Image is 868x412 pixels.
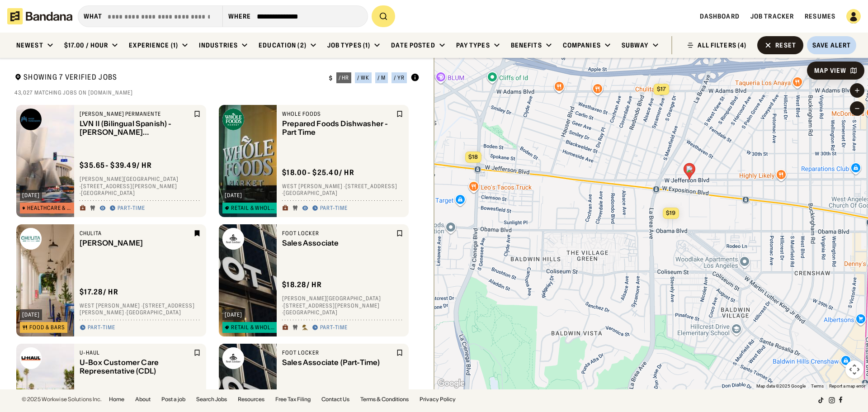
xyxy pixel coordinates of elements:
div: West [PERSON_NAME] · [STREET_ADDRESS][PERSON_NAME] · [GEOGRAPHIC_DATA] [80,302,201,316]
a: Resources [238,397,264,402]
div: Date Posted [391,41,435,49]
div: Foot Locker [282,349,394,356]
a: Contact Us [321,397,349,402]
span: $17 [657,85,666,92]
div: $ [329,75,333,82]
img: Foot Locker logo [222,228,244,250]
div: Foot Locker [282,230,394,237]
div: Companies [563,41,601,49]
div: Healthcare & Mental Health [27,205,75,211]
div: [DATE] [225,312,242,317]
div: Food & Bars [29,325,65,330]
img: Foot Locker logo [222,347,244,369]
div: Part-time [320,205,348,212]
div: Benefits [511,41,542,49]
div: / m [377,75,386,81]
a: About [135,397,151,402]
div: what [84,12,102,20]
span: Map data ©2025 Google [756,384,806,388]
div: $17.00 / hour [64,41,108,49]
a: Terms (opens in new tab) [811,384,824,388]
div: Sales Associate (Part-Time) [282,358,394,367]
div: Whole Foods [282,110,394,118]
img: Chulita logo [20,228,42,250]
img: Bandana logotype [7,8,72,24]
div: / hr [339,75,349,81]
img: U-Haul logo [20,347,42,369]
div: Industries [199,41,238,49]
div: [PERSON_NAME][GEOGRAPHIC_DATA] · [STREET_ADDRESS][PERSON_NAME] · [GEOGRAPHIC_DATA] [282,295,403,317]
div: ALL FILTERS (4) [698,42,747,48]
div: Part-time [88,324,115,331]
div: [PERSON_NAME][GEOGRAPHIC_DATA] · [STREET_ADDRESS][PERSON_NAME] · [GEOGRAPHIC_DATA] [80,176,201,197]
div: [DATE] [22,312,40,317]
div: Showing 7 Verified Jobs [14,72,322,84]
a: Dashboard [700,12,740,20]
div: Chulita [80,230,192,237]
div: Pay Types [456,41,490,49]
a: Open this area in Google Maps (opens a new window) [436,378,466,389]
div: © 2025 Workwise Solutions Inc. [22,397,102,402]
span: $19 [666,209,675,216]
img: Whole Foods logo [222,109,244,130]
a: Privacy Policy [420,397,456,402]
div: Save Alert [812,41,851,49]
div: Where [228,12,251,20]
div: grid [14,101,420,389]
div: Experience (1) [129,41,178,49]
div: LVN II (Bilingual Spanish) - [PERSON_NAME][GEOGRAPHIC_DATA] - Internal Medicine - Part time - Day [80,119,192,137]
div: 43,027 matching jobs on [DOMAIN_NAME] [14,89,420,96]
div: Part-time [118,205,145,212]
span: $18 [468,153,478,160]
div: Retail & Wholesale [231,325,277,330]
div: Map View [814,67,846,74]
div: U-Haul [80,349,192,356]
div: Prepared Foods Dishwasher - Part Time [282,119,394,137]
div: $ 18.28 / hr [282,280,322,290]
div: [DATE] [225,193,242,198]
a: Terms & Conditions [360,397,409,402]
button: Map camera controls [845,360,863,379]
div: Retail & Wholesale [231,205,277,211]
div: Newest [16,41,43,49]
div: Sales Associate [282,239,394,247]
div: Education (2) [259,41,307,49]
div: $ 18.00 - $25.40 / hr [282,168,354,177]
div: West [PERSON_NAME] · [STREET_ADDRESS] · [GEOGRAPHIC_DATA] [282,183,403,197]
a: Free Tax Filing [275,397,311,402]
div: Job Types (1) [327,41,371,49]
div: [DATE] [22,193,40,198]
div: $ 35.65 - $39.49 / hr [80,161,152,170]
div: / wk [357,75,369,81]
div: Reset [775,42,796,48]
div: [PERSON_NAME] [80,239,192,247]
a: Home [109,397,124,402]
div: [PERSON_NAME] Permanente [80,110,192,118]
a: Report a map error [829,384,865,388]
div: / yr [394,75,405,81]
a: Resumes [805,12,835,20]
div: U-Box Customer Care Representative (CDL) [80,358,192,375]
div: $ 17.28 / hr [80,287,118,297]
img: Google [436,378,466,389]
a: Search Jobs [196,397,227,402]
a: Post a job [161,397,185,402]
img: Kaiser Permanente logo [20,109,42,130]
a: Job Tracker [750,12,794,20]
div: Part-time [320,324,348,331]
div: Subway [622,41,649,49]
